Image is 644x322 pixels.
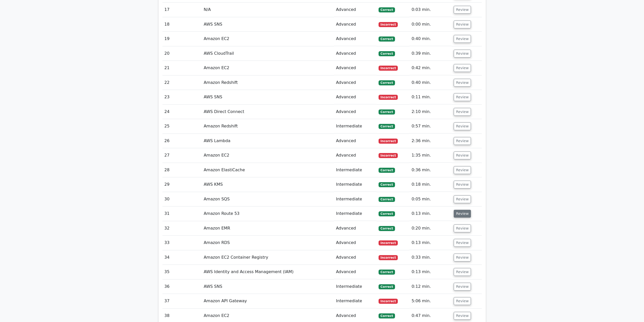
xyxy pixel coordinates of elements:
[202,75,334,90] td: Amazon Redshift
[162,46,202,61] td: 20
[162,148,202,163] td: 27
[202,90,334,104] td: AWS SNS
[202,294,334,308] td: Amazon API Gateway
[379,226,395,231] span: Correct
[334,279,377,294] td: Intermediate
[202,206,334,221] td: Amazon Route 53
[334,46,377,61] td: Advanced
[454,93,471,101] button: Review
[202,192,334,206] td: Amazon SQS
[379,153,398,158] span: Incorrect
[162,75,202,90] td: 22
[454,224,471,232] button: Review
[162,236,202,250] td: 33
[379,255,398,260] span: Incorrect
[409,90,452,104] td: 0:11 min.
[409,61,452,75] td: 0:42 min.
[162,279,202,294] td: 36
[162,32,202,46] td: 19
[454,254,471,261] button: Review
[162,265,202,279] td: 35
[379,270,395,275] span: Correct
[409,236,452,250] td: 0:13 min.
[379,168,395,173] span: Correct
[334,75,377,90] td: Advanced
[454,64,471,72] button: Review
[202,105,334,119] td: AWS Direct Connect
[379,124,395,129] span: Correct
[409,17,452,32] td: 0:00 min.
[334,134,377,148] td: Advanced
[454,35,471,43] button: Review
[162,206,202,221] td: 31
[409,192,452,206] td: 0:05 min.
[454,297,471,305] button: Review
[454,195,471,203] button: Review
[409,3,452,17] td: 0:03 min.
[202,17,334,32] td: AWS SNS
[334,236,377,250] td: Advanced
[454,283,471,291] button: Review
[334,90,377,104] td: Advanced
[162,250,202,265] td: 34
[409,134,452,148] td: 2:36 min.
[409,105,452,119] td: 2:10 min.
[379,240,398,245] span: Incorrect
[334,32,377,46] td: Advanced
[202,119,334,134] td: Amazon Redshift
[454,6,471,14] button: Review
[162,177,202,192] td: 29
[162,163,202,177] td: 28
[379,36,395,42] span: Correct
[454,79,471,87] button: Review
[202,46,334,61] td: AWS CloudTrail
[379,7,395,12] span: Correct
[334,250,377,265] td: Advanced
[379,66,398,71] span: Incorrect
[379,211,395,216] span: Correct
[334,3,377,17] td: Advanced
[334,206,377,221] td: Intermediate
[202,250,334,265] td: Amazon EC2 Container Registry
[334,177,377,192] td: Intermediate
[454,239,471,247] button: Review
[162,90,202,104] td: 23
[162,221,202,236] td: 32
[202,279,334,294] td: AWS SNS
[162,134,202,148] td: 26
[409,265,452,279] td: 0:13 min.
[334,192,377,206] td: Intermediate
[409,46,452,61] td: 0:39 min.
[454,108,471,116] button: Review
[379,80,395,85] span: Correct
[202,134,334,148] td: AWS Lambda
[454,312,471,320] button: Review
[202,32,334,46] td: Amazon EC2
[409,279,452,294] td: 0:12 min.
[409,75,452,90] td: 0:40 min.
[162,3,202,17] td: 17
[162,17,202,32] td: 18
[202,265,334,279] td: AWS Identity and Access Management (IAM)
[334,105,377,119] td: Advanced
[409,177,452,192] td: 0:18 min.
[202,3,334,17] td: N/A
[162,119,202,134] td: 25
[409,250,452,265] td: 0:33 min.
[409,32,452,46] td: 0:40 min.
[334,265,377,279] td: Advanced
[334,119,377,134] td: Intermediate
[202,163,334,177] td: Amazon ElastiCache
[379,51,395,56] span: Correct
[162,105,202,119] td: 24
[334,148,377,163] td: Advanced
[379,182,395,187] span: Correct
[334,163,377,177] td: Intermediate
[202,221,334,236] td: Amazon EMR
[454,151,471,159] button: Review
[334,294,377,308] td: Intermediate
[379,197,395,202] span: Correct
[454,122,471,130] button: Review
[409,163,452,177] td: 0:36 min.
[409,206,452,221] td: 0:13 min.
